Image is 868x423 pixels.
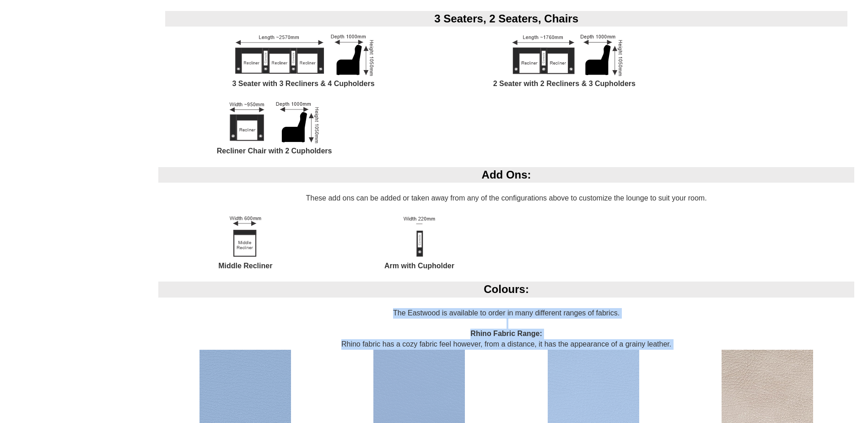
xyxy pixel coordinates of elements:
div: 3 Seaters, 2 Seaters, Chairs [165,11,847,27]
div: These add ons can be added or taken away from any of the configurations above to customize the lo... [151,167,861,282]
b: Recliner Chair with 2 Cupholders [217,147,332,155]
img: Middle Recliner [213,214,278,261]
div: Colours: [158,282,854,297]
img: 3 Seater Reclining Theatre Lounge [230,32,377,79]
b: 3 Seater with 3 Recliners & 4 Cupholders [232,80,374,87]
b: Middle Recliner [218,262,272,270]
div: Rhino fabric has a cozy fabric feel however, from a distance, it has the appearance of a grainy l... [158,329,854,350]
b: Arm with Cupholder [384,262,454,270]
b: 2 Seater with 2 Recliners & 3 Cupholders [493,80,636,87]
b: Rhino Fabric Range: [470,330,542,337]
img: 2 Seater Reclining Theatre Lounge [504,32,624,79]
img: Reclining Chair [215,99,334,146]
img: Console [396,214,442,261]
div: Add Ons: [158,167,854,183]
